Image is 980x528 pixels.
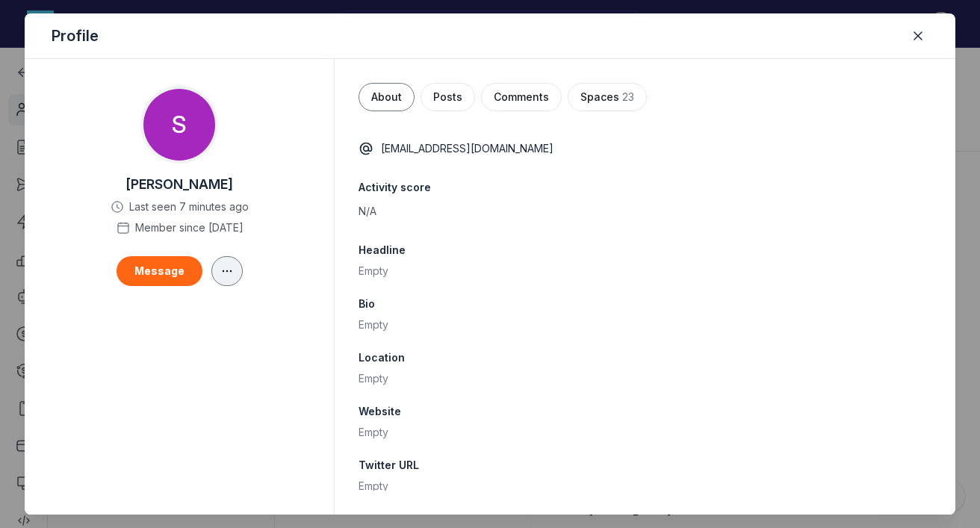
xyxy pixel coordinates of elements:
[622,90,634,105] span: 23
[359,426,388,438] span: Empty
[125,176,233,193] span: [PERSON_NAME]
[568,83,647,111] button: Spaces23
[580,90,619,105] span: Spaces
[359,372,388,385] span: Empty
[129,199,249,214] span: Last seen 7 minutes ago
[433,90,462,105] span: Posts
[481,83,562,111] button: Comments
[359,318,388,331] span: Empty
[359,264,388,277] span: Empty
[359,458,419,473] span: Twitter URL
[359,479,388,492] span: Empty
[371,90,402,105] span: About
[381,141,553,156] p: [EMAIL_ADDRESS][DOMAIN_NAME]
[494,90,549,105] span: Comments
[135,220,244,235] span: Member since [DATE]
[359,404,401,419] span: Website
[117,256,202,286] button: Message
[143,89,215,161] div: S
[359,296,375,311] span: Bio
[52,25,99,46] h5: Profile
[359,83,415,111] button: About
[421,83,475,111] button: Posts
[359,350,405,365] span: Location
[359,243,406,258] span: Headline
[359,204,931,219] span: N/A
[908,25,928,46] button: Close
[359,180,931,195] span: Activity score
